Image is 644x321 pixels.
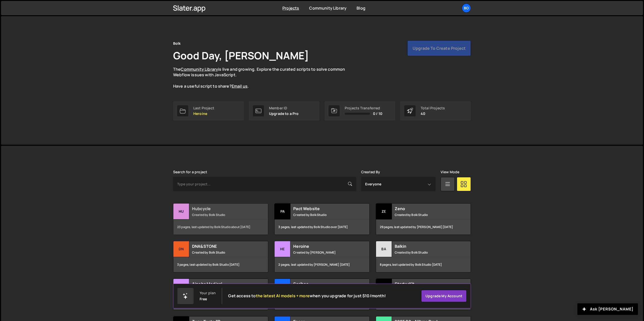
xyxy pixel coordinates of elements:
small: Created by Bolk Studio [192,213,253,217]
p: Upgrade to a Pro [269,112,299,116]
div: DN [173,241,189,257]
div: Total Projects [421,106,445,110]
div: Last Project [193,106,214,110]
a: St StarterKit Created by [PERSON_NAME] 9 pages, last updated by [PERSON_NAME] [DATE] [376,279,471,310]
span: 0 / 10 [373,112,382,116]
h2: DNA&STONE [192,243,253,249]
div: He [275,241,290,257]
div: 3 pages, last updated by Bolk Studio [DATE] [173,257,268,272]
label: Search for a project [173,170,207,174]
label: Created By [361,170,380,174]
h1: Good Day, [PERSON_NAME] [173,48,309,62]
a: Ze Zeno Created by Bolk Studio 29 pages, last updated by [PERSON_NAME] [DATE] [376,203,471,235]
h2: Balkin [395,243,455,249]
small: Created by Bolk Studio [192,250,253,255]
small: Created by Bolk Studio [395,250,455,255]
h2: Scribee [293,281,354,287]
a: Community Library [181,66,218,72]
p: The is live and growing. Explore the curated scripts to solve common Webflow issues with JavaScri... [173,66,355,89]
div: 23 pages, last updated by Bolk Studio about [DATE] [173,219,268,235]
span: the latest AI models + more [256,293,310,299]
a: Blog [357,5,365,11]
a: Email us [232,83,248,89]
a: Last Project Heroine [173,101,244,120]
h2: StarterKit [395,281,455,287]
div: 8 pages, last updated by Bolk Studio [DATE] [376,257,471,272]
a: Hu Hubcycle Created by Bolk Studio 23 pages, last updated by Bolk Studio about [DATE] [173,203,268,235]
a: Community Library [309,5,346,11]
a: Ba Balkin Created by Bolk Studio 8 pages, last updated by Bolk Studio [DATE] [376,241,471,273]
div: Sc [275,279,290,295]
a: Ai Ainoha Medical Created by Bolk Studio 4 pages, last updated by Bolk Studio [DATE] [173,279,268,310]
div: St [376,279,392,295]
h2: Ainoha Medical [192,281,253,287]
div: Bolk [173,40,181,46]
h2: Get access to when you upgrade for just $10/month! [228,293,386,298]
a: Projects [282,5,299,11]
button: Ask [PERSON_NAME] [577,303,638,315]
small: Created by Bolk Studio [395,213,455,217]
div: Ba [376,241,392,257]
a: Bo [462,4,471,13]
div: Pa [275,204,290,219]
small: Created by Bolk Studio [293,213,354,217]
div: 2 pages, last updated by [PERSON_NAME] [DATE] [275,257,369,272]
a: He Heroine Created by [PERSON_NAME] 2 pages, last updated by [PERSON_NAME] [DATE] [274,241,369,273]
a: DN DNA&STONE Created by Bolk Studio 3 pages, last updated by Bolk Studio [DATE] [173,241,268,273]
div: 29 pages, last updated by [PERSON_NAME] [DATE] [376,219,471,235]
div: Member ID [269,106,299,110]
h2: Pact Website [293,206,354,211]
div: Hu [173,204,189,219]
div: Your plan [200,291,216,295]
div: Ze [376,204,392,219]
input: Type your project... [173,177,356,191]
p: 40 [421,112,445,116]
label: View Mode [441,170,459,174]
a: Pa Pact Website Created by Bolk Studio 3 pages, last updated by Bolk Studio over [DATE] [274,203,369,235]
h2: Hubcycle [192,206,253,211]
a: Upgrade my account [421,290,467,302]
div: Ai [173,279,189,295]
div: Projects Transferred [345,106,382,110]
h2: Heroine [293,243,354,249]
h2: Zeno [395,206,455,211]
a: Sc Scribee Created by Bolk Studio 2 pages, last updated by Bolk Studio [DATE] [274,279,369,310]
div: 3 pages, last updated by Bolk Studio over [DATE] [275,219,369,235]
div: Free [200,297,207,301]
p: Heroine [193,112,214,116]
small: Created by [PERSON_NAME] [293,250,354,255]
